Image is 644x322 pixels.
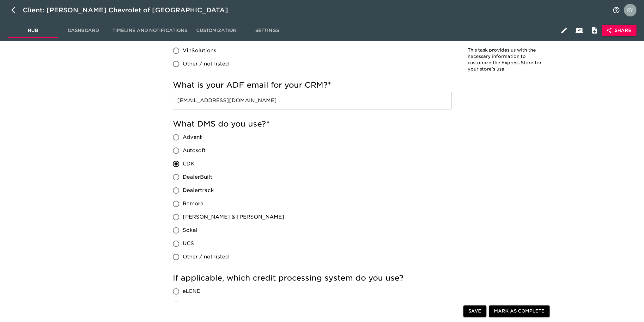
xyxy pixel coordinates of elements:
[468,47,544,72] p: This task provides us with the necessary information to customize the Express Store for your stor...
[183,200,204,207] span: Remora
[183,240,194,247] span: UCS
[183,133,202,141] span: Advent
[173,273,452,283] h5: If applicable, which credit processing system do you use?
[183,301,194,308] span: CBC
[183,160,194,168] span: CDK
[62,27,105,34] span: Dashboard
[173,92,452,109] input: Example: store_leads@my_leads_CRM.com
[195,27,238,34] span: Customization
[556,23,572,38] button: Edit Hub
[23,5,237,15] div: Client: [PERSON_NAME] Chevrolet of [GEOGRAPHIC_DATA]
[183,187,214,194] span: Dealertrack
[489,306,550,317] button: Mark as Complete
[183,288,201,295] span: eLEND
[173,80,452,90] h5: What is your ADF email for your CRM?
[609,3,624,18] button: notifications
[624,4,636,16] img: Profile
[183,253,229,261] span: Other / not listed
[602,25,636,36] button: Share
[463,306,486,317] button: Save
[183,173,212,181] span: DealerBuilt
[587,23,602,38] button: Internal Notes and Comments
[183,226,197,234] span: Sokal
[173,119,452,129] h5: What DMS do you use?
[11,27,54,34] span: Hub
[183,47,216,54] span: VinSolutions
[607,27,631,34] span: Share
[468,307,481,315] span: Save
[494,307,544,315] span: Mark as Complete
[246,27,289,34] span: Settings
[183,213,284,221] span: [PERSON_NAME] & [PERSON_NAME]
[112,27,187,34] span: Timeline and Notifications
[183,60,229,68] span: Other / not listed
[183,147,206,154] span: Autosoft
[572,23,587,38] button: Client View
